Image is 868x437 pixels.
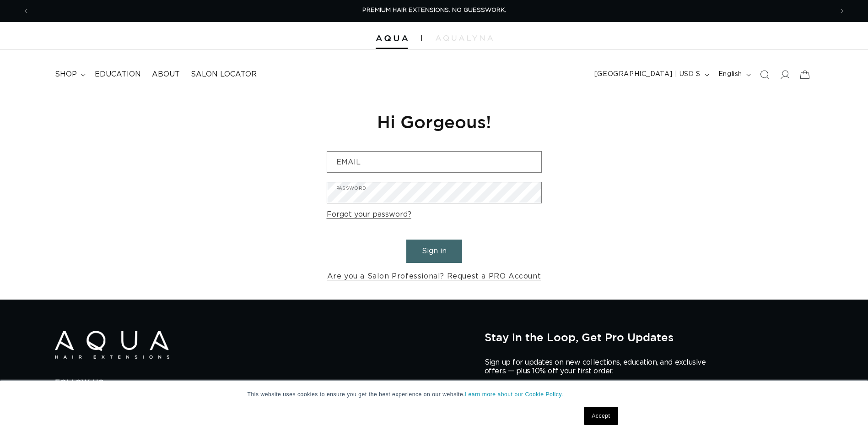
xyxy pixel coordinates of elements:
summary: Search [755,65,775,85]
span: Salon Locator [191,70,257,79]
a: Accept [584,407,618,425]
span: shop [55,70,77,79]
button: English [713,66,755,83]
button: Next announcement [832,2,852,20]
span: Education [95,70,141,79]
span: About [152,70,180,79]
img: Aqua Hair Extensions [55,331,169,359]
img: Aqua Hair Extensions [376,35,408,42]
a: Salon Locator [185,64,262,85]
a: About [146,64,185,85]
a: Forgot your password? [327,208,411,221]
span: PREMIUM HAIR EXTENSIONS. NO GUESSWORK. [362,7,506,13]
img: aqualyna.com [436,35,493,41]
button: [GEOGRAPHIC_DATA] | USD $ [589,66,713,83]
h1: Hi Gorgeous! [327,110,542,133]
a: Are you a Salon Professional? Request a PRO Account [327,270,541,283]
input: Email [327,152,541,172]
h2: Stay in the Loop, Get Pro Updates [485,331,813,344]
a: Learn more about our Cookie Policy. [465,391,563,398]
h2: Follow Us [55,378,471,388]
button: Previous announcement [16,2,36,20]
p: Sign up for updates on new collections, education, and exclusive offers — plus 10% off your first... [485,358,713,376]
summary: shop [49,64,89,85]
a: Education [89,64,146,85]
button: Sign in [406,240,462,263]
span: [GEOGRAPHIC_DATA] | USD $ [594,70,701,79]
span: English [718,70,742,79]
p: This website uses cookies to ensure you get the best experience on our website. [248,390,621,399]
